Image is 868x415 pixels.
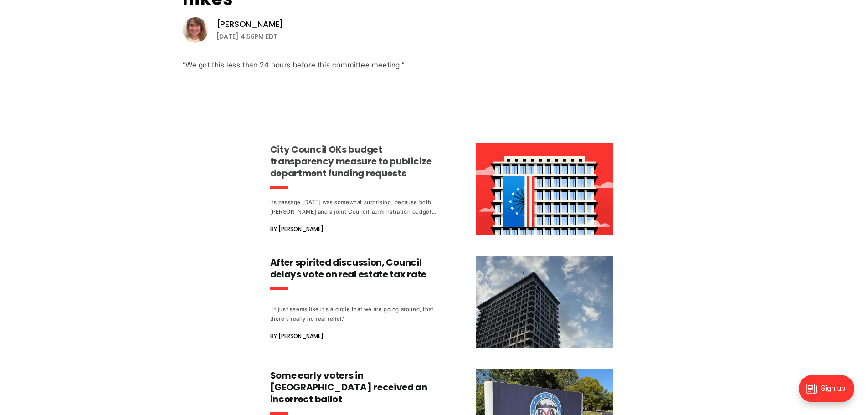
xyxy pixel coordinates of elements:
img: Sarah Vogelsong [183,17,208,43]
span: By [PERSON_NAME] [270,224,324,235]
div: Its passage [DATE] was somewhat surprising, because both [PERSON_NAME] and a joint Council-admini... [270,197,440,216]
a: [PERSON_NAME] [216,19,284,30]
h3: City Council OKs budget transparency measure to publicize department funding requests [270,143,440,179]
img: City Council OKs budget transparency measure to publicize department funding requests [476,143,613,235]
div: “We got this less than 24 hours before this committee meeting.” [183,60,686,70]
time: [DATE] 4:56PM EDT [216,31,277,42]
iframe: portal-trigger [791,370,868,415]
span: By [PERSON_NAME] [270,331,324,342]
a: After spirited discussion, Council delays vote on real estate tax rate "It just seems like it's a... [270,256,613,348]
a: City Council OKs budget transparency measure to publicize department funding requests Its passage... [270,143,613,235]
h3: After spirited discussion, Council delays vote on real estate tax rate [270,256,440,280]
img: After spirited discussion, Council delays vote on real estate tax rate [476,256,613,348]
div: "It just seems like it's a circle that we are going around, that there's really no real relief." [270,304,440,323]
h3: Some early voters in [GEOGRAPHIC_DATA] received an incorrect ballot [270,369,440,405]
